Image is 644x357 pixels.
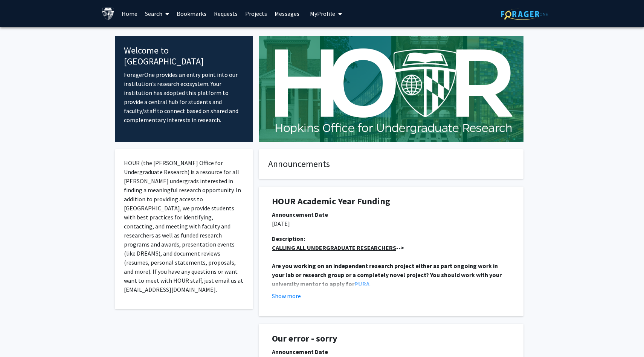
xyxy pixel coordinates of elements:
h1: HOUR Academic Year Funding [272,196,510,207]
img: Cover Image [259,36,523,142]
h4: Announcements [268,159,514,170]
a: Requests [210,0,241,27]
p: ForagerOne provides an entry point into our institution’s research ecosystem. Your institution ha... [124,70,244,124]
a: Bookmarks [173,0,210,27]
div: Announcement Date [272,210,510,219]
h4: Welcome to [GEOGRAPHIC_DATA] [124,45,244,67]
a: Search [141,0,173,27]
img: Johns Hopkins University Logo [102,7,115,20]
a: PURA [354,280,369,288]
strong: --> [272,244,404,251]
p: [DATE] [272,219,510,228]
div: Description: [272,234,510,243]
button: Show more [272,291,301,300]
a: Home [118,0,141,27]
span: My Profile [310,10,335,17]
iframe: Chat [6,323,32,351]
img: ForagerOne Logo [501,8,548,20]
a: Projects [241,0,271,27]
p: HOUR (the [PERSON_NAME] Office for Undergraduate Research) is a resource for all [PERSON_NAME] un... [124,158,244,294]
a: Messages [271,0,303,27]
u: CALLING ALL UNDERGRADUATE RESEARCHERS [272,244,396,251]
h1: Our error - sorry [272,333,510,344]
p: . [272,261,510,288]
strong: Are you working on an independent research project either as part ongoing work in your lab or res... [272,262,503,288]
div: Announcement Date [272,347,510,356]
